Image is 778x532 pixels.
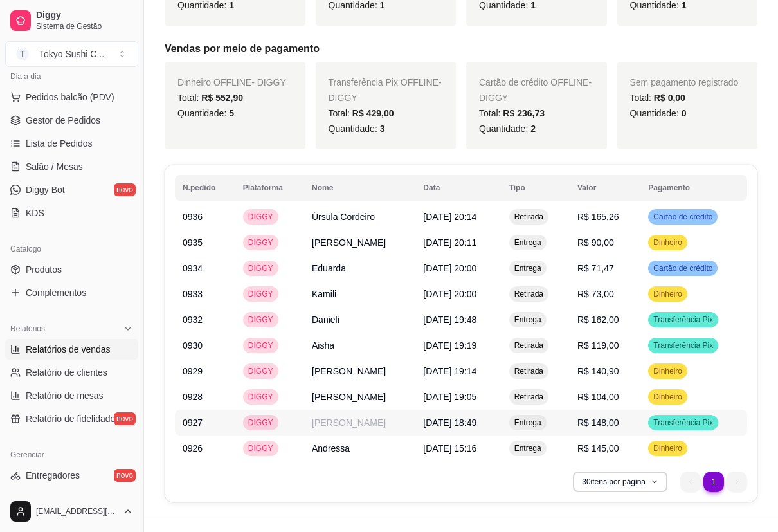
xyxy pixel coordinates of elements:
span: Dinheiro [651,366,685,376]
span: 0 [682,108,687,118]
span: [DATE] 19:19 [423,340,476,351]
span: Lista de Pedidos [26,137,93,150]
span: [DATE] 15:16 [423,443,476,454]
a: Relatório de fidelidadenovo [5,408,138,429]
a: DiggySistema de Gestão [5,5,138,36]
button: [EMAIL_ADDRESS][DOMAIN_NAME] [5,496,138,527]
th: Pagamento [640,175,747,201]
span: [DATE] 18:49 [423,417,476,428]
span: Dinheiro [651,289,685,299]
span: 0929 [183,366,203,376]
span: Cartão de crédito [651,212,715,222]
button: Select a team [5,41,138,67]
span: Entregadores [26,469,80,482]
a: Gestor de Pedidos [5,110,138,131]
span: Complementos [26,286,86,299]
td: Andressa [304,436,415,461]
th: Valor [570,175,640,201]
span: DIGGY [246,366,276,376]
button: Pedidos balcão (PDV) [5,87,138,107]
span: Total: [329,108,394,118]
span: Relatórios de vendas [26,343,111,356]
span: 0926 [183,443,203,454]
span: 0927 [183,417,203,428]
span: Quantidade: [479,124,536,134]
span: [DATE] 19:05 [423,392,476,402]
td: [PERSON_NAME] [304,384,415,410]
span: Pedidos balcão (PDV) [26,91,114,104]
span: R$ 552,90 [201,93,243,103]
span: KDS [26,206,44,219]
td: [PERSON_NAME] [304,410,415,436]
span: Sistema de Gestão [36,21,133,32]
span: Relatórios [10,324,45,334]
span: R$ 140,90 [577,366,619,376]
span: DIGGY [246,263,276,273]
span: R$ 162,00 [577,315,619,325]
span: R$ 236,73 [503,108,545,118]
span: Dinheiro [651,392,685,402]
th: Nome [304,175,415,201]
span: 0935 [183,237,203,248]
td: Danieli [304,307,415,333]
span: 3 [380,124,385,134]
span: 0932 [183,315,203,325]
span: R$ 145,00 [577,443,619,454]
div: Catálogo [5,239,138,259]
th: Data [415,175,501,201]
button: 30itens por página [573,472,667,492]
span: [EMAIL_ADDRESS][DOMAIN_NAME] [36,506,118,517]
span: R$ 429,00 [352,108,394,118]
span: Quantidade: [177,108,234,118]
span: [DATE] 20:00 [423,263,476,273]
a: KDS [5,203,138,223]
span: Diggy [36,10,133,21]
span: Dinheiro [651,443,685,454]
span: R$ 148,00 [577,417,619,428]
nav: pagination navigation [674,465,754,499]
span: Dinheiro OFFLINE - DIGGY [177,77,286,87]
span: Salão / Mesas [26,160,83,173]
th: N.pedido [175,175,235,201]
a: Entregadoresnovo [5,465,138,486]
span: T [16,48,29,60]
td: Úrsula Cordeiro [304,204,415,230]
a: Relatório de clientes [5,362,138,383]
span: DIGGY [246,443,276,454]
span: Gestor de Pedidos [26,114,100,127]
span: Transferência Pix [651,340,716,351]
span: DIGGY [246,212,276,222]
div: Dia a dia [5,66,138,87]
span: Diggy Bot [26,183,65,196]
span: DIGGY [246,237,276,248]
span: Dinheiro [651,237,685,248]
span: R$ 90,00 [577,237,614,248]
a: Lista de Pedidos [5,133,138,154]
span: Retirada [512,392,546,402]
span: 5 [229,108,234,118]
span: Relatório de clientes [26,366,107,379]
a: Diggy Botnovo [5,179,138,200]
span: Entrega [512,315,544,325]
span: R$ 119,00 [577,340,619,351]
td: Eduarda [304,255,415,281]
span: Relatório de mesas [26,389,104,402]
span: Retirada [512,340,546,351]
span: Sem pagamento registrado [630,77,739,87]
span: Cartão de crédito OFFLINE - DIGGY [479,77,592,103]
th: Plataforma [235,175,304,201]
span: R$ 165,26 [577,212,619,222]
span: Retirada [512,289,546,299]
td: Aisha [304,333,415,358]
span: [DATE] 20:00 [423,289,476,299]
span: [DATE] 19:14 [423,366,476,376]
span: 2 [530,124,536,134]
span: 0930 [183,340,203,351]
span: DIGGY [246,340,276,351]
span: Total: [177,93,243,103]
a: Salão / Mesas [5,156,138,177]
span: Entrega [512,263,544,273]
h5: Vendas por meio de pagamento [165,41,757,57]
span: DIGGY [246,315,276,325]
span: Entrega [512,443,544,454]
